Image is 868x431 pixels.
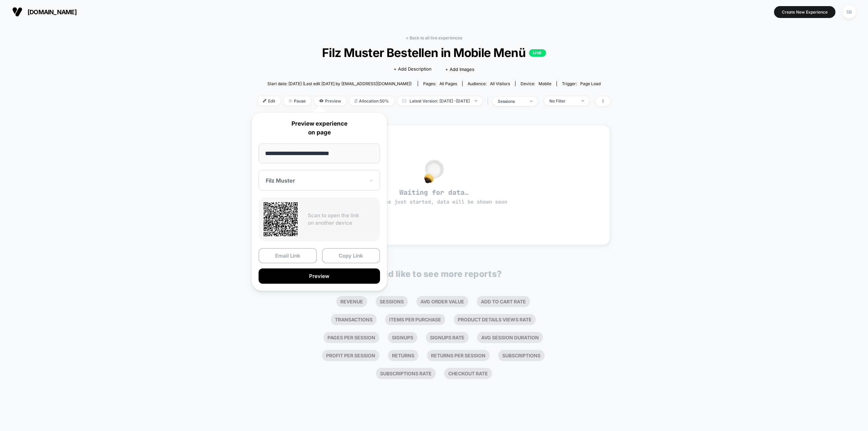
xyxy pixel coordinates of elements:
div: SB [843,5,856,19]
span: Waiting for data… [270,188,598,206]
li: Subscriptions Rate [376,368,436,379]
button: Preview [259,268,380,284]
li: Subscriptions [498,350,545,361]
li: Pages Per Session [323,332,379,343]
div: Trigger: [562,81,601,86]
span: All Visitors [490,81,510,86]
span: [DOMAIN_NAME] [27,8,77,16]
img: end [530,100,532,102]
span: Allocation: 50% [350,96,394,106]
span: Device: [515,81,556,86]
span: | [486,96,493,106]
span: Edit [258,96,280,106]
span: experience just started, data will be shown soon [361,199,507,205]
button: [DOMAIN_NAME] [10,6,79,17]
span: Pause [284,96,311,106]
div: sessions [498,99,525,104]
li: Signups [388,332,417,343]
li: Avg Order Value [416,296,468,307]
img: rebalance [355,99,357,103]
li: Product Details Views Rate [454,314,536,325]
a: < Back to all live experiences [406,35,462,40]
span: mobile [539,81,551,86]
li: Add To Cart Rate [477,296,530,307]
li: Returns Per Session [427,350,490,361]
p: Would like to see more reports? [366,269,502,279]
button: SB [841,5,858,19]
img: Visually logo [12,7,22,17]
div: Pages: [423,81,457,86]
span: + Add Description [394,66,432,73]
p: LIVE [529,49,546,57]
li: Profit Per Session [322,350,379,361]
div: No Filter [549,98,577,104]
span: + Add Images [445,67,474,72]
li: Transactions [331,314,377,325]
li: Sessions [376,296,408,307]
div: Audience: [468,81,510,86]
span: Start date: [DATE] (Last edit [DATE] by [EMAIL_ADDRESS][DOMAIN_NAME]) [267,81,412,86]
span: Filz Muster Bestellen in Mobile Menü [276,45,592,60]
p: Preview experience on page [259,119,380,137]
li: Avg Session Duration [477,332,543,343]
li: Signups Rate [426,332,469,343]
li: Items Per Purchase [385,314,445,325]
img: calendar [402,99,406,102]
li: Revenue [336,296,367,307]
span: Latest Version: [DATE] - [DATE] [397,96,482,106]
p: Scan to open the link on another device [308,212,375,227]
img: no_data [424,160,444,183]
span: Preview [314,96,346,106]
img: end [582,100,584,101]
li: Checkout Rate [444,368,492,379]
img: end [289,99,292,102]
li: Returns [388,350,418,361]
img: end [475,100,477,101]
button: Email Link [259,248,317,263]
img: edit [263,99,266,102]
button: Create New Experience [774,6,835,18]
span: Page Load [580,81,601,86]
span: all pages [439,81,457,86]
button: Copy Link [322,248,380,263]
